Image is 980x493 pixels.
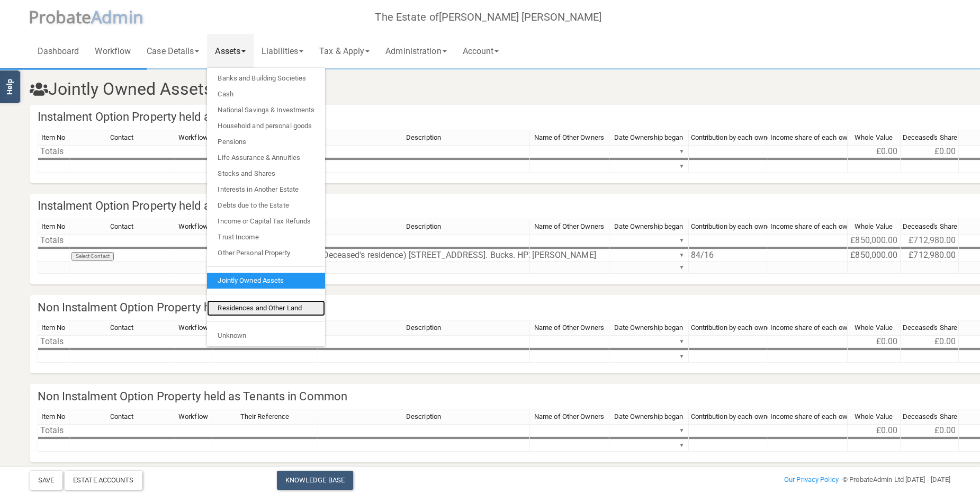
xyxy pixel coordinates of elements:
[678,146,686,157] div: ▼
[455,34,507,68] a: Account
[29,5,92,28] span: P
[848,145,901,158] td: £0.00
[406,324,441,331] span: Description
[207,134,325,150] a: Pensions
[41,324,66,331] span: Item No
[770,324,858,331] span: Income share of each owner
[406,222,441,230] span: Description
[110,133,134,141] span: Contact
[207,102,325,118] a: National Savings & Investments
[318,249,530,262] td: (Deceased's residence) [STREET_ADDRESS]. Bucks. HP22 6LN
[41,413,66,420] span: Item No
[770,222,858,230] span: Income share of each owner
[207,198,325,213] a: Debts due to the Estate
[646,473,958,486] div: - © ProbateAdmin Ltd [DATE] - [DATE]
[901,145,959,158] td: £0.00
[534,222,604,230] span: Name of Other Owners
[240,413,290,420] span: Their Reference
[178,324,208,331] span: Workflow
[38,145,69,158] td: Totals
[678,336,686,347] div: ▼
[22,80,803,98] h3: Jointly Owned Assets
[110,413,134,420] span: Contact
[30,471,62,490] button: Save
[311,34,377,68] a: Tax & Apply
[534,133,604,141] span: Name of Other Owners
[30,34,87,68] a: Dashboard
[207,300,325,316] a: Residences and Other Land
[691,324,774,331] span: Contribution by each owner
[207,229,325,245] a: Trust Income
[678,425,686,436] div: ▼
[848,335,901,348] td: £0.00
[784,476,839,483] a: Our Privacy Policy
[207,273,325,289] a: Jointly Owned Assets
[207,34,254,68] a: Assets
[110,324,134,331] span: Contact
[139,34,207,68] a: Case Details
[855,133,893,141] span: Whole Value
[534,324,604,331] span: Name of Other Owners
[901,335,959,348] td: £0.00
[855,222,893,230] span: Whole Value
[691,222,774,230] span: Contribution by each owner
[87,34,139,68] a: Workflow
[207,86,325,102] a: Cash
[207,70,325,86] a: Banks and Building Societies
[207,328,325,344] a: Unknown
[691,133,774,141] span: Contribution by each owner
[848,249,901,262] td: £850,000.00
[614,324,684,331] span: Date Ownership began
[691,413,774,420] span: Contribution by each owner
[207,182,325,198] a: Interests in Another Estate
[901,234,959,247] td: £712,980.00
[110,222,134,230] span: Contact
[901,249,959,262] td: £712,980.00
[530,249,609,262] td: [PERSON_NAME]
[678,440,686,451] div: ▼
[903,133,958,141] span: Deceased's Share
[855,413,893,420] span: Whole Value
[678,160,686,172] div: ▼
[770,133,858,141] span: Income share of each owner
[901,424,959,437] td: £0.00
[678,262,686,273] div: ▼
[770,413,858,420] span: Income share of each owner
[39,5,92,28] span: robate
[903,413,958,420] span: Deceased's Share
[678,351,686,362] div: ▼
[38,335,69,348] td: Totals
[178,222,208,230] span: Workflow
[848,424,901,437] td: £0.00
[207,166,325,182] a: Stocks and Shares
[614,133,684,141] span: Date Ownership began
[65,471,142,490] div: Estate Accounts
[406,413,441,420] span: Description
[903,222,958,230] span: Deceased's Share
[678,249,686,261] div: ▼
[178,413,208,420] span: Workflow
[38,234,69,247] td: Totals
[207,118,325,134] a: Household and personal goods
[91,5,143,28] span: A
[406,133,441,141] span: Description
[855,324,893,331] span: Whole Value
[41,222,66,230] span: Item No
[38,424,69,437] td: Totals
[41,133,66,141] span: Item No
[848,234,901,247] td: £850,000.00
[614,413,684,420] span: Date Ownership began
[277,471,353,490] a: Knowledge Base
[207,150,325,166] a: Life Assurance & Annuities
[689,249,768,262] td: 84/16
[207,213,325,229] a: Income or Capital Tax Refunds
[102,5,143,28] span: dmin
[254,34,311,68] a: Liabilities
[678,235,686,246] div: ▼
[178,133,208,141] span: Workflow
[207,245,325,261] a: Other Personal Property
[614,222,684,230] span: Date Ownership began
[377,34,454,68] a: Administration
[903,324,958,331] span: Deceased's Share
[534,413,604,420] span: Name of Other Owners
